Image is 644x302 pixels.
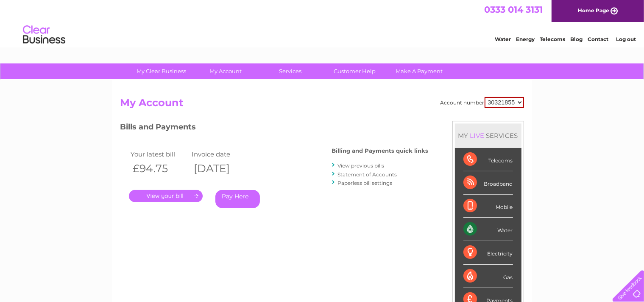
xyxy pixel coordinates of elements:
a: Blog [570,36,583,42]
h2: My Account [120,97,524,113]
a: Customer Help [320,63,390,79]
div: Gas [463,265,513,288]
td: Invoice date [190,148,251,160]
div: MY SERVICES [455,124,521,148]
div: Electricity [463,241,513,264]
a: . [129,190,203,202]
div: Mobile [463,195,513,218]
a: Statement of Accounts [338,171,397,178]
a: Contact [588,36,608,42]
a: Energy [516,36,535,42]
a: Pay Here [215,190,260,208]
th: £94.75 [129,160,190,177]
a: Telecoms [540,36,565,42]
td: Your latest bill [129,148,190,160]
a: 0333 014 3131 [484,4,543,15]
div: Telecoms [463,148,513,171]
a: Log out [616,36,636,42]
div: Clear Business is a trading name of Verastar Limited (registered in [GEOGRAPHIC_DATA] No. 3667643... [122,5,523,41]
a: Water [495,36,511,42]
h4: Billing and Payments quick links [332,148,429,154]
a: My Account [191,63,261,79]
a: Paperless bill settings [338,180,393,186]
div: Account number [440,97,524,108]
img: logo.png [22,22,66,48]
div: Broadband [463,171,513,195]
a: Services [255,63,325,79]
th: [DATE] [190,160,251,177]
a: View previous bills [338,162,385,169]
div: LIVE [468,132,486,140]
a: My Clear Business [126,63,196,79]
a: Make A Payment [384,63,454,79]
h3: Bills and Payments [120,121,429,136]
div: Water [463,218,513,241]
